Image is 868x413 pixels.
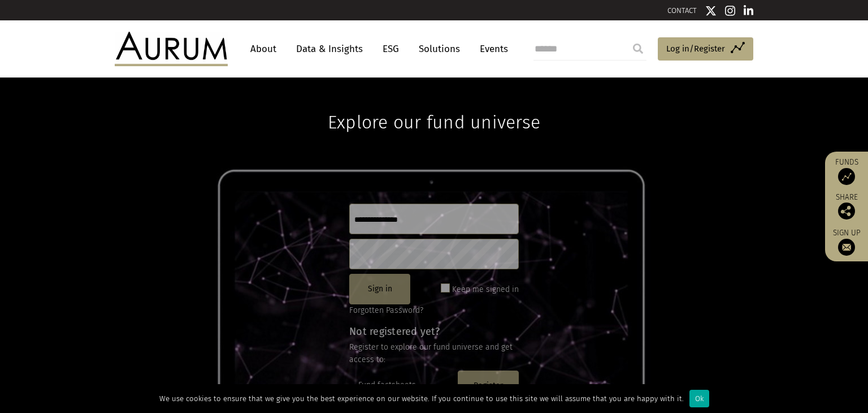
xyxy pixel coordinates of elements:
[458,371,519,401] button: Register
[627,37,649,60] input: Submit
[705,5,717,16] img: Twitter icon
[658,37,753,61] a: Log in/Register
[831,193,862,220] div: Share
[838,239,855,256] img: Sign up to our newsletter
[838,168,855,185] img: Access Funds
[245,38,282,59] a: About
[349,274,410,304] button: Sign in
[838,203,855,220] img: Share this post
[474,38,508,59] a: Events
[667,6,697,15] a: CONTACT
[349,306,423,315] a: Forgotten Password?
[115,32,228,66] img: Aurum
[349,326,519,337] h4: Not registered yet?
[831,228,862,256] a: Sign up
[725,5,735,16] img: Instagram icon
[328,78,540,133] h1: Explore our fund universe
[689,390,709,407] div: Ok
[452,283,519,296] label: Keep me signed in
[744,5,754,16] img: Linkedin icon
[358,379,453,392] li: Fund factsheets
[290,38,368,59] a: Data & Insights
[349,341,519,367] p: Register to explore our fund universe and get access to:
[831,157,862,185] a: Funds
[413,38,466,59] a: Solutions
[666,42,725,55] span: Log in/Register
[377,38,405,59] a: ESG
